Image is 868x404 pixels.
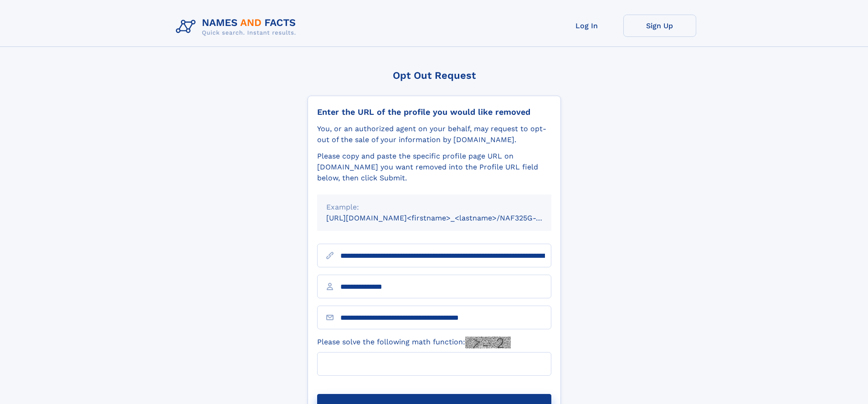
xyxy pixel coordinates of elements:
[317,107,551,117] div: Enter the URL of the profile you would like removed
[317,151,551,184] div: Please copy and paste the specific profile page URL on [DOMAIN_NAME] you want removed into the Pr...
[308,70,561,81] div: Opt Out Request
[623,15,696,37] a: Sign Up
[317,337,511,348] label: Please solve the following math function:
[317,123,551,145] div: You, or an authorized agent on your behalf, may request to opt-out of the sale of your informatio...
[326,202,542,213] div: Example:
[550,15,623,37] a: Log In
[326,214,569,222] small: [URL][DOMAIN_NAME]<firstname>_<lastname>/NAF325G-xxxxxxxx
[172,15,303,39] img: Logo Names and Facts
